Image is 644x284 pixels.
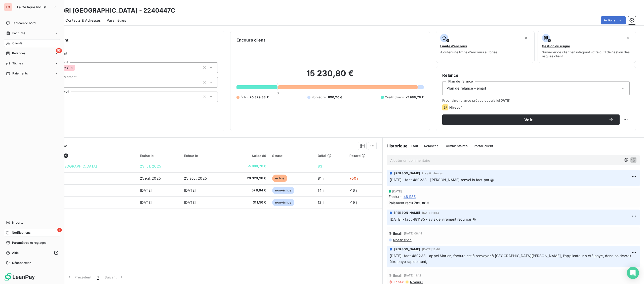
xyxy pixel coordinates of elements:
[12,240,46,245] span: Paramètres et réglages
[389,194,403,199] span: Facture :
[272,154,312,158] div: Statut
[390,217,476,221] span: [DATE] - fact 481185 - avis de virement reçu par @
[448,118,609,122] span: Voir
[311,95,326,100] span: Non-échu
[250,95,269,100] span: 20 329,38 €
[4,273,35,281] img: Logo LeanPay
[272,187,294,194] span: non-échue
[240,95,248,100] span: Échu
[394,247,420,252] span: [PERSON_NAME]
[538,31,636,63] button: Gestion du risqueSurveiller ce client en intégrant votre outil de gestion des risques client.
[349,154,379,158] div: Retard
[318,164,324,168] span: 83 j
[45,153,134,158] div: Référence
[442,72,630,78] h6: Relance
[64,95,68,99] input: Ajouter une valeur
[394,211,420,215] span: [PERSON_NAME]
[442,98,630,102] span: Prochaine relance prévue depuis le
[4,3,12,11] div: LC
[542,44,570,48] span: Gestion du risque
[107,18,126,23] span: Paramètres
[44,6,175,15] h3: GELAGRI [GEOGRAPHIC_DATA] - 2240447C
[12,61,23,66] span: Tâches
[231,200,266,205] span: 311,56 €
[57,228,62,232] span: 1
[318,188,324,192] span: 14 j
[436,31,534,63] button: Limite d’encoursAjouter une limite d’encours autorisé
[404,232,422,235] span: [DATE] 08:49
[64,153,68,158] span: 4
[64,272,94,282] button: Précédent
[184,200,196,205] span: [DATE]
[12,41,22,46] span: Clients
[140,164,161,168] span: 23 juil. 2025
[445,144,468,148] span: Commentaires
[140,188,152,192] span: [DATE]
[272,199,294,206] span: non-échue
[272,175,287,182] span: échue
[349,200,357,205] span: -19 j
[12,71,28,76] span: Paiements
[422,211,439,214] span: [DATE] 11:14
[392,190,402,193] span: [DATE]
[12,51,25,56] span: Relances
[406,95,424,100] span: -5 988,78 €
[349,176,358,180] span: +50 j
[390,178,494,182] span: [DATE] - fact 480233 - [PERSON_NAME] renvoi la fact par @
[383,143,408,149] h6: Historique
[12,31,25,35] span: Factures
[30,37,218,43] h6: Informations client
[94,272,102,282] button: 1
[440,44,467,48] span: Limite d’encours
[393,273,403,277] span: Email
[404,194,416,199] span: 481185
[411,144,418,148] span: Tout
[542,50,632,58] span: Surveiller ce client en intégrant votre outil de gestion des risques client.
[404,274,421,277] span: [DATE] 11:42
[442,114,620,125] button: Voir
[447,86,486,91] span: Plan de relance - email
[41,51,218,58] span: Propriétés Client
[184,188,196,192] span: [DATE]
[97,275,99,280] span: 1
[231,188,266,193] span: 578,64 €
[102,272,127,282] button: Suivant
[394,171,420,176] span: [PERSON_NAME]
[422,248,440,251] span: [DATE] 13:40
[414,200,430,206] span: 782,88 €
[440,50,497,54] span: Ajouter une limite d’encours autorisé
[17,5,51,9] span: La Celtique Industrielle
[184,154,225,158] div: Échue le
[140,200,152,205] span: [DATE]
[231,164,266,169] span: -5 988,78 €
[318,154,343,158] div: Délai
[12,230,30,235] span: Notifications
[385,95,404,100] span: Crédit divers
[140,176,161,180] span: 25 juil. 2025
[422,172,443,175] span: il y a 8 minutes
[231,154,266,158] div: Solde dû
[236,37,265,43] h6: Encours client
[601,16,626,24] button: Actions
[45,164,97,168] span: GELAGRI [GEOGRAPHIC_DATA]
[140,154,178,158] div: Émise le
[328,95,342,100] span: 890,20 €
[318,200,324,205] span: 12 j
[393,231,403,235] span: Email
[12,251,19,255] span: Aide
[4,249,60,257] a: Aide
[75,65,79,70] input: Ajouter une valeur
[56,48,62,53] span: 55
[349,188,357,192] span: -16 j
[389,200,413,206] span: Paiement reçu
[12,220,23,225] span: Imports
[318,176,324,180] span: 81 j
[393,238,412,242] span: Notification
[627,267,639,279] div: Open Intercom Messenger
[499,98,510,102] span: [DATE]
[184,176,207,180] span: 25 août 2025
[424,144,438,148] span: Relances
[12,21,35,25] span: Tableau de bord
[236,68,424,84] h2: 15 230,80 €
[277,91,279,95] span: 0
